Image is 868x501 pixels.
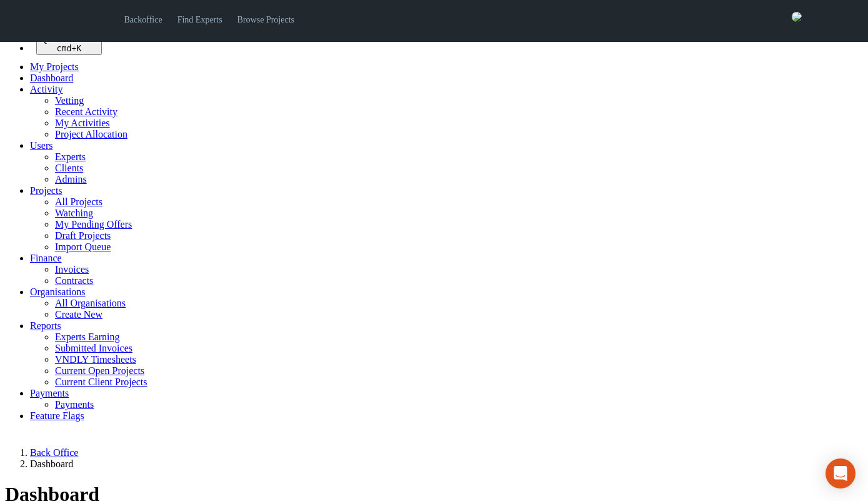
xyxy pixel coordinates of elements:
img: 0421c9a1-ac87-4857-a63f-b59ed7722763-normal.jpeg [792,12,802,22]
a: Create New [55,309,102,320]
a: Draft Projects [55,230,111,241]
kbd: K [76,44,81,53]
a: Contracts [55,275,93,286]
a: Experts [55,151,86,162]
kbd: cmd [56,44,71,53]
a: Watching [55,208,93,218]
a: Admins [55,174,87,185]
a: Dashboard [30,73,73,83]
a: Projects [30,185,62,196]
a: Feature Flags [30,410,84,421]
a: All Organisations [55,298,126,308]
a: Activity [30,84,62,94]
a: Payments [30,388,69,398]
a: Users [30,140,52,151]
a: Back Office [30,447,78,458]
a: Finance [30,253,62,263]
a: Recent Activity [55,106,117,117]
div: Open Intercom Messenger [826,458,856,488]
a: All Projects [55,196,102,207]
a: Project Allocation [55,129,127,139]
a: Experts Earning [55,331,120,342]
a: Submitted Invoices [55,343,132,353]
a: Clients [55,163,83,173]
a: Import Queue [55,241,111,252]
a: Reports [30,320,61,331]
div: + [41,44,97,53]
a: Current Open Projects [55,365,144,376]
a: Organisations [30,286,86,297]
li: Dashboard [30,458,863,470]
a: My Projects [30,61,79,72]
a: Invoices [55,264,89,275]
a: VNDLY Timesheets [55,354,136,365]
a: Vetting [55,95,84,106]
a: Current Client Projects [55,377,147,387]
a: My Pending Offers [55,219,132,230]
button: Quick search... cmd+K [36,33,102,55]
a: Payments [55,399,94,410]
a: My Activities [55,118,110,128]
